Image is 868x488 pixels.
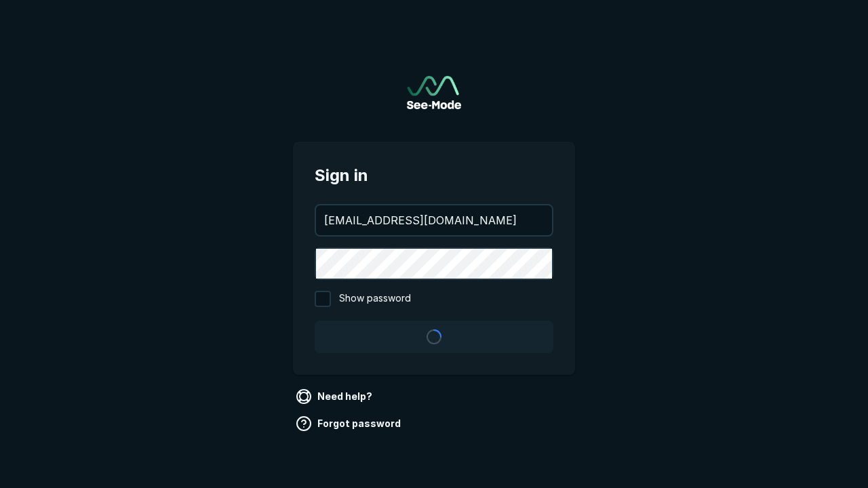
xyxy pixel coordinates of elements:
a: Go to sign in [407,76,461,109]
a: Need help? [293,386,378,407]
input: your@email.com [316,205,552,235]
span: Show password [339,291,411,307]
span: Sign in [315,163,553,188]
a: Forgot password [293,413,406,434]
img: See-Mode Logo [407,76,461,109]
